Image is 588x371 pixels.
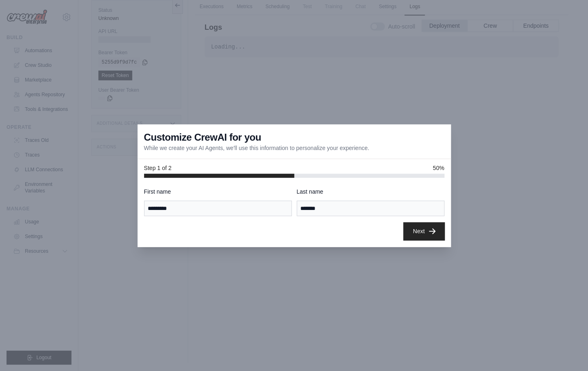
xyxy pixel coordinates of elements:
h3: Customize CrewAI for you [144,131,261,144]
label: First name [144,188,292,196]
button: Next [403,222,444,240]
span: 50% [433,164,444,172]
label: Last name [297,188,444,196]
p: While we create your AI Agents, we'll use this information to personalize your experience. [144,144,369,152]
span: Step 1 of 2 [144,164,172,172]
iframe: Chat Widget [547,332,588,371]
div: Widget de chat [547,332,588,371]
